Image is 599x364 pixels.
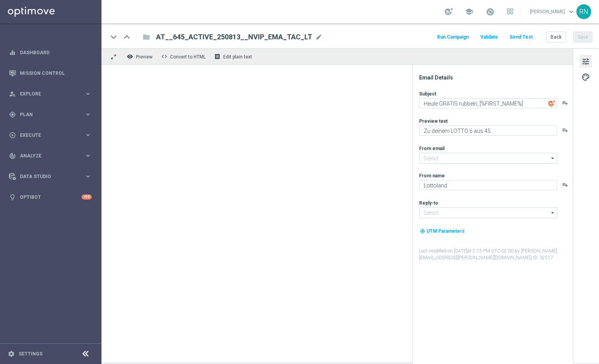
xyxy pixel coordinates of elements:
[9,153,92,159] button: track_changes Analyze keyboard_arrow_right
[548,100,555,107] img: optiGenie.svg
[125,51,156,62] button: remove_red_eye Preview
[581,72,590,82] span: palette
[9,70,92,76] button: Mission Control
[9,111,92,118] button: gps_fixed Plan keyboard_arrow_right
[20,92,84,96] span: Explore
[9,63,92,83] div: Mission Control
[159,51,209,62] button: code Convert to HTML
[9,132,92,138] button: play_circle_outline Execute keyboard_arrow_right
[419,248,572,261] label: Last modified on [DATE] at 2:15 PM UTC-02:00 by [PERSON_NAME][EMAIL_ADDRESS][PERSON_NAME][DOMAIN_...
[84,90,92,97] i: keyboard_arrow_right
[419,173,445,179] label: From name
[419,227,466,235] button: my_location UTM Parameters
[170,54,206,60] span: Convert to HTML
[573,32,592,42] button: Save
[419,200,438,206] label: Reply-to
[20,42,92,63] a: Dashboard
[419,153,557,164] input: Select
[9,194,16,201] i: lightbulb
[9,111,16,118] i: gps_fixed
[20,112,84,117] span: Plan
[20,133,84,138] span: Execute
[549,153,557,163] i: arrow_drop_down
[562,127,568,133] button: playlist_add
[9,194,92,200] button: lightbulb Optibot +10
[9,132,84,139] div: Execute
[579,71,592,83] button: palette
[419,118,448,124] label: Preview text
[427,228,465,234] span: UTM Parameters
[546,32,566,42] button: Back
[529,6,576,18] a: [PERSON_NAME]keyboard_arrow_down
[549,208,557,218] i: arrow_drop_down
[581,57,590,67] span: tune
[9,173,92,180] button: Data Studio keyboard_arrow_right
[9,49,92,56] button: equalizer Dashboard
[508,32,534,42] button: Send Test
[562,182,568,188] button: playlist_add
[136,54,153,60] span: Preview
[436,32,470,42] button: Run Campaign
[20,174,84,179] span: Data Studio
[479,32,499,42] button: Validate
[9,91,92,97] button: person_search Explore keyboard_arrow_right
[480,34,498,40] span: Validate
[9,90,16,97] i: person_search
[576,4,591,19] div: RN
[9,90,84,97] div: Explore
[419,207,557,218] input: Select
[9,132,16,139] i: play_circle_outline
[214,53,220,60] i: receipt
[465,7,473,16] span: school
[419,91,436,97] label: Subject
[562,100,568,106] button: playlist_add
[82,194,92,200] div: +10
[9,152,16,159] i: track_changes
[567,7,576,16] span: keyboard_arrow_down
[223,54,252,60] span: Edit plain text
[84,111,92,118] i: keyboard_arrow_right
[20,154,84,158] span: Analyze
[315,34,322,41] span: mode_edit
[19,352,43,356] a: Settings
[9,111,84,118] div: Plan
[20,187,82,207] a: Optibot
[84,173,92,180] i: keyboard_arrow_right
[420,228,425,234] i: my_location
[9,187,92,207] div: Optibot
[9,152,84,159] div: Analyze
[9,42,92,63] div: Dashboard
[531,255,553,260] span: | ID: 32517
[127,53,133,60] i: remove_red_eye
[156,32,312,42] span: AT__645_ACTIVE_250813__NVIP_EMA_TAC_LT
[419,145,444,152] label: From email
[20,63,92,83] a: Mission Control
[9,49,16,56] i: equalizer
[8,350,15,357] i: settings
[419,74,572,81] div: Email Details
[161,53,167,60] span: code
[579,55,592,67] button: tune
[212,51,256,62] button: receipt Edit plain text
[9,173,84,180] div: Data Studio
[84,152,92,159] i: keyboard_arrow_right
[84,131,92,139] i: keyboard_arrow_right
